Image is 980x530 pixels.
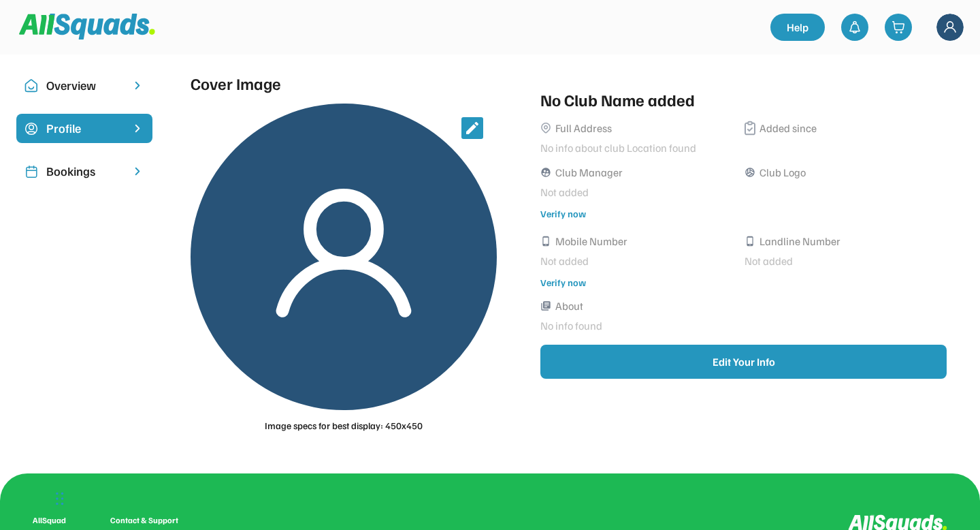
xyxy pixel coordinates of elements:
button: Edit Your Info [540,345,947,379]
font: Not added [540,254,589,268]
img: bell-03%20%281%29.svg [848,20,862,34]
img: Vector%2011.svg [540,123,551,134]
div: No Club Name added [540,87,941,112]
div: Image specs for best display: 450x450 [265,418,423,433]
font: No info found [540,319,602,332]
button: phone_android [540,236,551,247]
img: Icon%20copy%202.svg [24,165,38,178]
img: shopping-cart-01%20%281%29.svg [892,20,905,34]
button: phone_android [745,236,755,247]
font: Not added [745,254,793,268]
div: Full Address [555,120,612,136]
div: Bookings [46,162,122,181]
div: Club Manager [555,164,623,181]
div: Profile [46,119,122,138]
div: Club Logo [759,164,806,181]
button: library_books [540,300,551,311]
img: Icon%20copy%2015.svg [24,122,38,136]
img: Frame%2018.svg [936,14,964,41]
img: Vector%2013.svg [745,121,755,135]
button: sports_volleyball [745,167,755,178]
img: chevron-right%20copy%203.svg [131,122,144,135]
div: Cover Image [191,71,281,95]
div: Overview [46,76,122,95]
div: Landline Number [759,233,840,249]
button: supervised_user_circle [540,167,551,178]
img: chevron-right.svg [131,79,144,92]
img: chevron-right.svg [131,165,144,178]
div: Verify now [540,206,586,221]
img: Squad%20Logo.svg [19,14,155,40]
div: Contact & Support [110,514,195,527]
div: Added since [759,120,817,136]
a: Help [770,14,825,41]
div: About [555,298,583,314]
font: Not added [540,185,589,199]
div: Verify now [540,275,586,290]
img: yH5BAEAAAAALAAAAAABAAEAAAIBRAA7 [755,184,796,225]
div: Mobile Number [555,233,627,249]
font: No info about club Location found [540,141,696,155]
img: Icon%20copy%2010.svg [24,79,38,93]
